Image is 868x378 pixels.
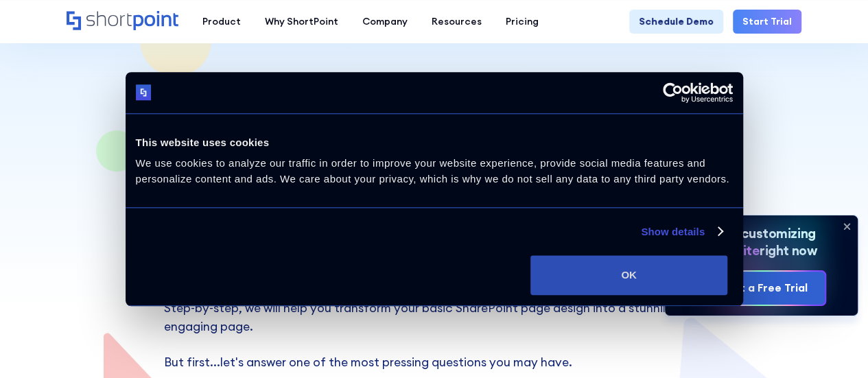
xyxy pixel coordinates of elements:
span: We use cookies to analyze our traffic in order to improve your website experience, provide social... [136,157,729,185]
a: Schedule Demo [629,10,723,34]
img: logo [136,85,152,101]
a: Start a Free Trial [698,272,824,305]
div: Company [362,14,408,29]
div: Start a Free Trial [715,280,807,296]
a: Resources [419,10,493,34]
a: Product [190,10,253,34]
a: Start Trial [733,10,801,34]
a: Home [67,11,178,32]
p: Looking for the best way to revamp your intranet's design? You've come to the right place! Step-b... [164,281,705,371]
button: OK [530,255,727,295]
a: Pricing [493,10,550,34]
div: This website uses cookies [136,134,733,151]
div: Resources [432,14,482,29]
div: Product [202,14,241,29]
a: Why ShortPoint [253,10,350,34]
a: Show details [641,224,722,240]
a: Usercentrics Cookiebot - opens in a new window [613,82,733,103]
div: Pricing [506,14,539,29]
iframe: Chat Widget [799,312,868,378]
div: Why ShortPoint [265,14,338,29]
a: Company [350,10,419,34]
